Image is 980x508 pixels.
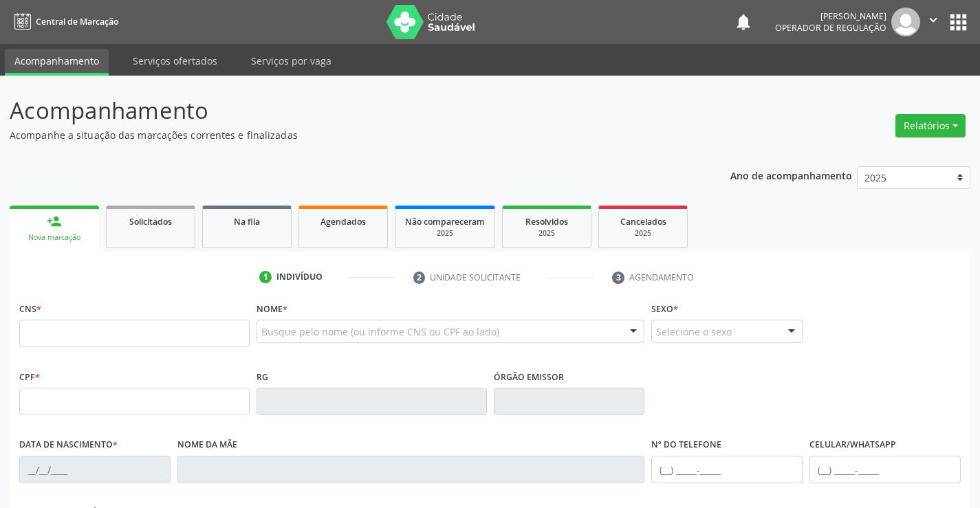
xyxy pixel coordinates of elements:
a: Serviços ofertados [123,49,227,73]
button: notifications [734,12,753,32]
div: person_add [47,214,62,229]
input: __/__/____ [19,456,171,483]
span: Resolvidos [525,216,568,228]
span: Agendados [320,216,366,228]
a: Central de Marcação [10,10,118,33]
div: Indivíduo [276,271,323,283]
p: Acompanhamento [10,93,682,128]
label: CNS [19,298,41,320]
span: Operador de regulação [775,22,886,34]
div: 2025 [512,228,581,239]
span: Na fila [234,216,260,228]
button: Relatórios [895,114,966,137]
label: Nome [257,298,287,320]
span: Busque pelo nome (ou informe CNS ou CPF ao lado) [261,324,499,339]
span: Solicitados [129,216,172,228]
img: img [891,8,920,36]
div: [PERSON_NAME] [775,10,886,22]
label: Celular/WhatsApp [809,434,896,456]
a: Serviços por vaga [241,49,341,73]
span: Cancelados [620,216,666,228]
label: Órgão emissor [494,366,564,388]
p: Ano de acompanhamento [730,166,852,184]
label: Nome da mãe [177,434,237,456]
label: Data de nascimento [19,434,118,456]
span: Não compareceram [405,216,485,228]
span: Central de Marcação [36,16,118,27]
label: Sexo [651,298,678,320]
label: Nº do Telefone [651,434,721,456]
div: 1 [259,271,272,283]
input: (__) _____-_____ [809,456,961,483]
p: Acompanhe a situação das marcações correntes e finalizadas [10,128,682,142]
div: 2025 [609,228,677,239]
i:  [926,12,941,27]
a: Acompanhamento [5,49,109,76]
input: (__) _____-_____ [651,456,803,483]
div: 2025 [405,228,485,239]
div: Nova marcação [19,232,89,243]
label: CPF [19,366,40,388]
span: Selecione o sexo [656,324,732,339]
button: apps [946,10,970,34]
button:  [920,8,946,36]
label: RG [257,366,268,388]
